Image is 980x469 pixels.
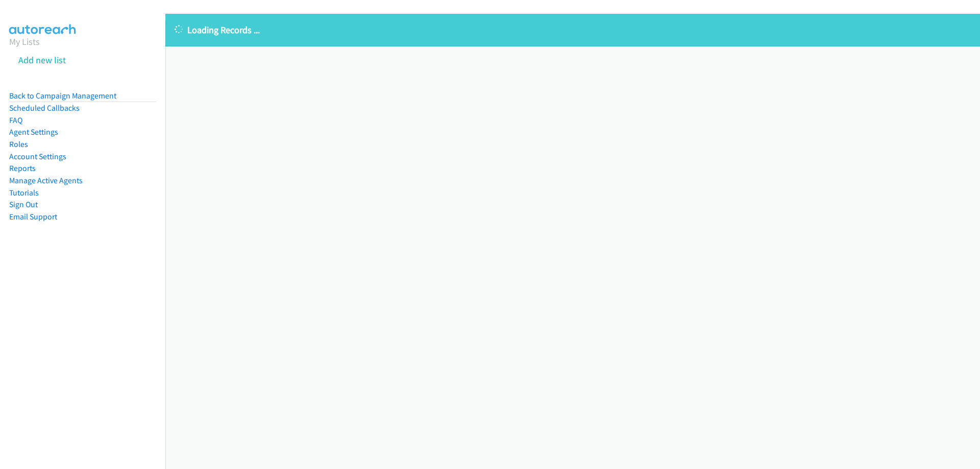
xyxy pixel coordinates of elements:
a: Agent Settings [9,127,58,137]
p: Loading Records ... [175,23,971,37]
a: FAQ [9,115,22,125]
a: Manage Active Agents [9,176,83,185]
a: Add new list [18,54,66,66]
a: Scheduled Callbacks [9,103,80,113]
a: My Lists [9,36,40,47]
a: Roles [9,139,28,149]
a: Back to Campaign Management [9,91,116,101]
a: Sign Out [9,200,38,209]
a: Tutorials [9,188,39,198]
a: Account Settings [9,152,66,161]
a: Reports [9,163,36,173]
a: Email Support [9,212,57,221]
